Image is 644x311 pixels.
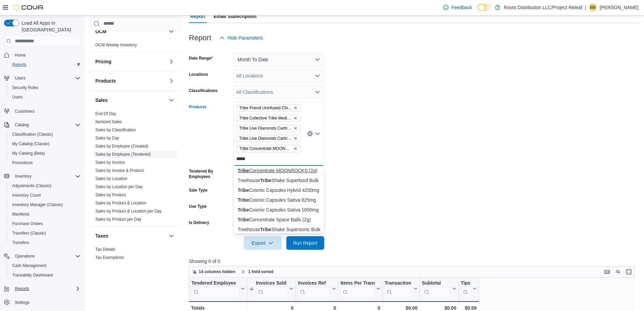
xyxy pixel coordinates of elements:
[385,280,412,287] div: Transaction Average
[12,94,23,100] span: Users
[9,229,49,237] a: Transfers (Classic)
[95,217,141,222] span: Sales by Product per Day
[189,169,231,179] label: Tendered By Employees
[90,110,181,226] div: Sales
[7,238,83,247] button: Transfers
[12,298,32,307] a: Settings
[461,280,471,297] div: Tips
[9,182,54,190] a: Adjustments (Classic)
[238,197,249,203] strong: Tribe
[95,97,108,104] h3: Sales
[95,255,124,260] span: Tax Exemptions
[9,239,32,247] a: Transfers
[1,251,83,261] button: Operations
[238,217,249,222] strong: Tribe
[95,247,115,252] a: Tax Details
[12,193,41,198] span: Inventory Count
[9,220,80,228] span: Purchase Orders
[1,73,83,83] button: Users
[95,97,166,104] button: Sales
[12,121,80,129] span: Catalog
[9,159,80,167] span: Promotions
[95,168,144,173] a: Sales by Invoice & Product
[12,252,80,260] span: Operations
[589,3,597,12] div: Breyanna Bright
[260,227,271,232] strong: Tribe
[7,149,83,158] button: My Catalog (Beta)
[385,280,418,297] button: Transaction Average
[12,74,80,82] span: Users
[9,130,80,138] span: Classification (Classic)
[238,187,320,194] div: Cosmic Capsules Hybrid 4250mg
[315,131,320,136] button: Close list of options
[12,240,29,245] span: Transfers
[315,73,320,79] button: Open list of options
[239,105,292,111] span: Tribe Preroll Uninfused Chimera (1g)
[95,217,141,222] a: Sales by Product per Day
[12,230,46,236] span: Transfers (Classic)
[238,167,320,174] div: Concentrate MOONROCKS (2g)
[167,232,175,240] button: Taxes
[256,280,288,287] div: Invoices Sold
[12,183,51,188] span: Adjustments (Classic)
[9,93,25,101] a: Users
[14,4,44,11] img: Cova
[95,28,106,35] h3: OCM
[95,200,146,206] span: Sales by Product & Location
[15,300,29,305] span: Settings
[238,226,320,233] div: Treehouse Shake Supersonic Bulk
[9,220,46,228] a: Purchase Orders
[7,130,83,139] button: Classification (Classic)
[189,220,209,225] label: Is Delivery
[12,160,33,165] span: Promotions
[12,252,38,260] button: Operations
[214,9,257,23] span: Email Subscription
[19,20,80,33] span: Load All Apps in [GEOGRAPHIC_DATA]
[15,75,25,81] span: Users
[95,136,119,140] a: Sales by Day
[167,27,175,36] button: OCM
[95,127,136,133] span: Sales by Classification
[95,28,166,35] button: OCM
[9,191,44,199] a: Inventory Count
[12,202,63,207] span: Inventory Manager (Classic)
[1,120,83,130] button: Catalog
[385,280,412,297] div: Transaction Average
[238,216,320,223] div: Concentrate Space Balls (2g)
[95,58,166,65] button: Pricing
[12,132,53,137] span: Classification (Classic)
[15,174,31,179] span: Inventory
[7,139,83,149] button: My Catalog (Classic)
[95,247,115,252] span: Tax Details
[95,119,122,125] span: Itemized Sales
[15,109,34,114] span: Customers
[234,195,324,205] button: Tribe Cosmic Capsules Sativa 825mg
[298,280,331,297] div: Invoices Ref
[234,185,324,195] button: Tribe Cosmic Capsules Hybrid 4250mg
[95,160,125,165] span: Sales by Invoice
[7,261,83,270] button: Cash Management
[95,184,143,189] a: Sales by Location per Day
[12,62,26,67] span: Reports
[9,149,48,157] a: My Catalog (Beta)
[244,236,282,250] button: Export
[199,269,236,274] span: 14 columns hidden
[293,106,297,110] button: Remove Tribe Preroll Uninfused Chimera (1g) from selection in this group
[12,172,80,180] span: Inventory
[90,41,181,52] div: OCM
[12,121,31,129] button: Catalog
[234,166,324,176] button: Tribe Concentrate MOONROCKS (2g)
[15,122,29,128] span: Catalog
[12,298,80,307] span: Settings
[477,4,492,11] input: Dark Mode
[95,111,116,116] a: End Of Day
[236,125,301,132] span: Tribe Live Diamonds Cartridge Lemon Gas 1g
[90,245,181,264] div: Taxes
[298,280,331,287] div: Invoices Ref
[1,297,83,307] button: Settings
[12,263,46,268] span: Cash Management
